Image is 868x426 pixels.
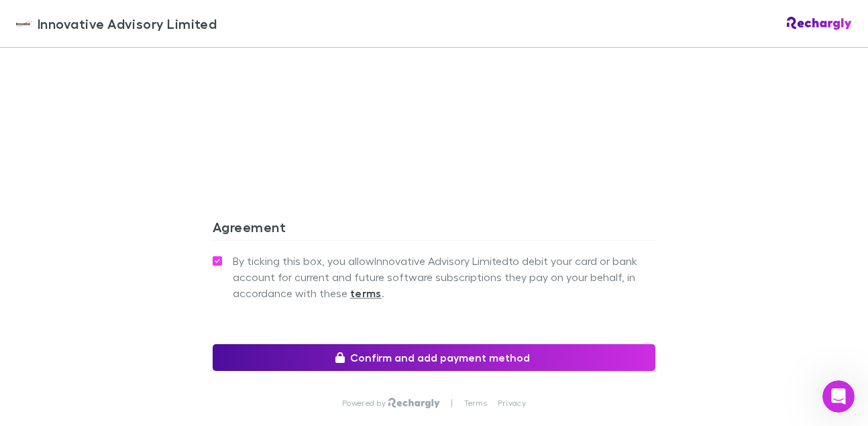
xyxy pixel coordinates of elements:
button: Confirm and add payment method [213,344,655,371]
img: Rechargly Logo [787,17,852,30]
a: Privacy [498,398,526,409]
img: Innovative Advisory Limited's Logo [16,15,32,32]
p: | [451,398,453,409]
img: Rechargly Logo [388,398,440,409]
iframe: Intercom live chat [822,380,855,413]
h3: Agreement [213,219,655,240]
span: By ticking this box, you allow Innovative Advisory Limited to debit your card or bank account for... [233,253,655,301]
a: Terms [464,398,487,409]
p: Powered by [342,398,388,409]
strong: terms [350,286,382,300]
span: Innovative Advisory Limited [38,13,217,34]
